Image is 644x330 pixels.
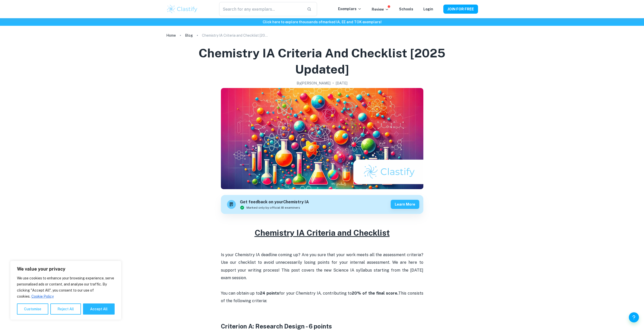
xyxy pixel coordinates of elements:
[166,4,198,14] img: Clastify logo
[221,251,423,313] p: You can obtain up to for your Chemistry IA, contributing to This consists of the following criteria:
[221,88,423,189] img: Chemistry IA Criteria and Checklist [2025 updated] cover image
[17,303,48,315] button: Customise
[338,6,362,12] p: Exemplars
[399,7,413,11] a: Schools
[10,261,121,320] div: We value your privacy
[221,323,332,330] strong: Criterion A: Research Design - 6 points
[31,294,54,299] a: Cookie Policy
[166,32,176,39] a: Home
[185,32,193,39] a: Blog
[391,200,419,209] button: Learn more
[372,7,389,12] p: Review
[260,291,279,296] strong: 24 points
[352,291,398,296] strong: 20% of the final score.
[172,45,472,77] h1: Chemistry IA Criteria and Checklist [2025 updated]
[443,5,478,14] button: JOIN FOR FREE
[336,80,347,86] h2: [DATE]
[240,199,309,205] h6: Get feedback on your Chemistry IA
[221,252,424,280] span: Is your Chemistry IA deadline coming up? Are you sure that your work meets all the assessment cri...
[83,303,115,315] button: Accept All
[17,266,115,272] p: We value your privacy
[17,275,115,299] p: We use cookies to enhance your browsing experience, serve personalised ads or content, and analys...
[1,19,643,25] h6: Click here to explore thousands of marked IA, EE and TOK exemplars !
[297,80,330,86] h2: By [PERSON_NAME]
[221,195,423,214] a: Get feedback on yourChemistry IAMarked only by official IB examinersLearn more
[333,80,334,86] p: •
[219,2,303,16] input: Search for any exemplars...
[423,7,433,11] a: Login
[202,33,268,38] p: Chemistry IA Criteria and Checklist [2025 updated]
[629,312,639,322] button: Help and Feedback
[255,228,390,237] u: Chemistry IA Criteria and Checklist
[246,205,300,210] span: Marked only by official IB examiners
[50,303,81,315] button: Reject All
